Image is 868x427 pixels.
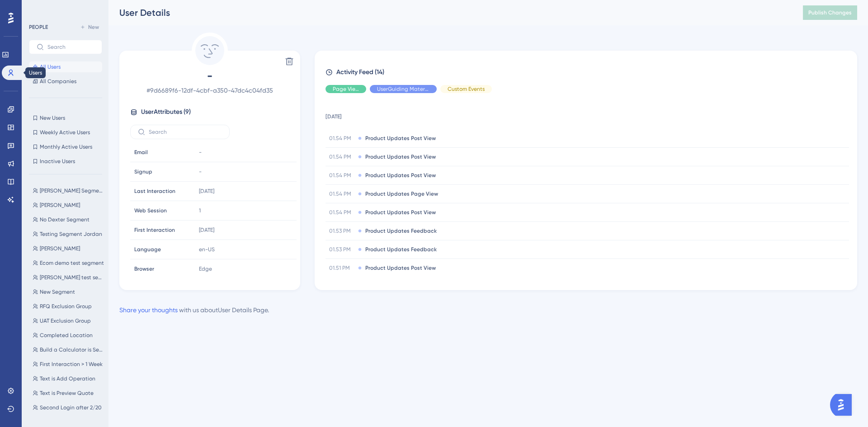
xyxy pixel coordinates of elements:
[29,127,102,138] button: Weekly Active Users
[119,306,178,314] a: Share your thoughts
[365,135,436,142] span: Product Updates Post View
[40,317,91,324] span: UAT Exclusion Group
[365,153,436,160] span: Product Updates Post View
[365,246,437,253] span: Product Updates Feedback
[448,85,485,93] span: Custom Events
[134,188,175,195] span: Last Interaction
[119,305,269,315] div: with us about User Details Page .
[130,85,289,96] span: # 9d6689f6-12df-4cbf-a350-47dc4c04fd35
[29,185,108,196] button: [PERSON_NAME] Segment
[365,172,436,179] span: Product Updates Post View
[29,402,108,413] button: Second Login after 2/20
[29,200,108,211] button: [PERSON_NAME]
[40,361,103,368] span: First Interaction > 1 Week
[40,404,102,411] span: Second Login after 2/20
[40,158,75,165] span: Inactive Users
[40,389,94,397] span: Text is Preview Quote
[29,315,108,326] button: UAT Exclusion Group
[29,330,108,341] button: Completed Location
[119,6,780,19] div: User Details
[40,129,90,136] span: Weekly Active Users
[40,114,65,122] span: New Users
[365,227,437,235] span: Product Updates Feedback
[134,207,167,214] span: Web Session
[329,135,354,142] span: 01.54 PM
[29,113,102,123] button: New Users
[29,156,102,167] button: Inactive Users
[40,143,92,150] span: Monthly Active Users
[29,301,108,312] button: RFQ Exclusion Group
[329,246,354,253] span: 01.53 PM
[329,264,354,272] span: 01.51 PM
[134,149,148,156] span: Email
[29,272,108,283] button: [PERSON_NAME] test segment
[40,259,104,267] span: Ecom demo test segment
[29,243,108,254] button: [PERSON_NAME]
[830,391,857,418] iframe: UserGuiding AI Assistant Launcher
[29,76,102,87] button: All Companies
[199,265,212,272] span: Edge
[40,187,104,194] span: [PERSON_NAME] Segment
[199,149,202,156] span: -
[134,265,154,272] span: Browser
[88,23,99,31] span: New
[29,388,108,399] button: Text is Preview Quote
[134,226,175,234] span: First Interaction
[47,44,94,50] input: Search
[134,168,152,175] span: Signup
[130,69,289,83] span: -
[29,229,108,239] button: Testing Segment Jordan
[29,23,48,31] div: PEOPLE
[329,190,354,197] span: 01.54 PM
[29,141,102,152] button: Monthly Active Users
[40,274,104,281] span: [PERSON_NAME] test segment
[29,214,108,225] button: No Dexter Segment
[40,375,95,382] span: Text is Add Operation
[149,129,222,135] input: Search
[29,344,108,355] button: Build a Calculator is Seen
[77,22,102,33] button: New
[365,264,436,272] span: Product Updates Post View
[329,153,354,160] span: 01.54 PM
[329,227,354,235] span: 01.53 PM
[329,172,354,179] span: 01.54 PM
[40,216,90,223] span: No Dexter Segment
[29,359,108,370] button: First Interaction > 1 Week
[40,230,102,238] span: Testing Segment Jordan
[803,5,857,20] button: Publish Changes
[40,78,76,85] span: All Companies
[365,209,436,216] span: Product Updates Post View
[325,100,849,129] td: [DATE]
[29,373,108,384] button: Text is Add Operation
[808,9,852,16] span: Publish Changes
[40,332,93,339] span: Completed Location
[29,286,108,297] button: New Segment
[134,246,161,253] span: Language
[336,67,384,78] span: Activity Feed (14)
[141,107,191,117] span: User Attributes ( 9 )
[29,258,108,268] button: Ecom demo test segment
[199,168,202,175] span: -
[40,303,92,310] span: RFQ Exclusion Group
[40,346,104,353] span: Build a Calculator is Seen
[377,85,429,93] span: UserGuiding Material
[199,207,201,214] span: 1
[40,288,75,296] span: New Segment
[329,209,354,216] span: 01.54 PM
[199,188,214,194] time: [DATE]
[40,202,80,209] span: [PERSON_NAME]
[40,245,80,252] span: [PERSON_NAME]
[40,63,61,70] span: All Users
[199,246,215,253] span: en-US
[29,61,102,72] button: All Users
[199,227,214,233] time: [DATE]
[365,190,438,197] span: Product Updates Page View
[333,85,359,93] span: Page View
